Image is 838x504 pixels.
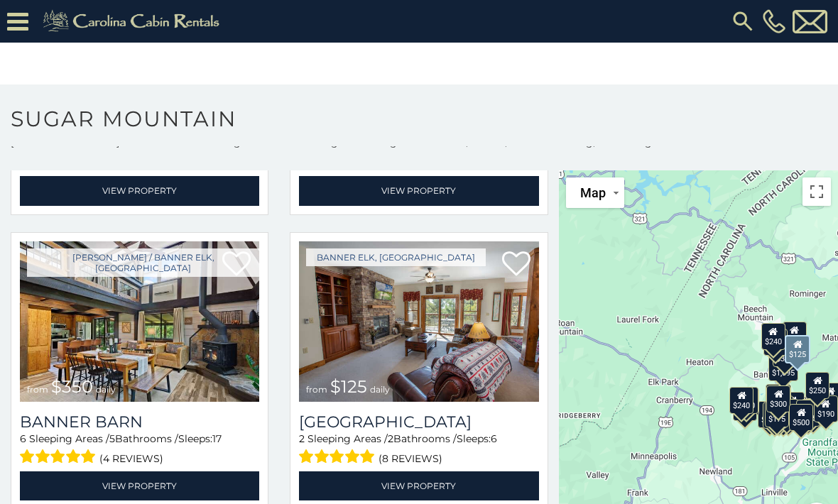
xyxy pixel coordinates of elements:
a: Banner Elk, [GEOGRAPHIC_DATA] [306,248,486,266]
div: $175 [766,400,790,427]
img: Khaki-logo.png [36,7,232,35]
span: daily [370,384,390,395]
img: search-regular.svg [730,9,756,34]
button: Toggle fullscreen view [802,177,831,206]
div: $200 [780,392,805,419]
div: $190 [766,384,790,411]
a: View Property [20,176,259,205]
h3: Bearfoot Lodge [299,412,538,432]
img: Banner Barn [20,241,259,402]
div: $240 [761,323,785,350]
a: Banner Barn from $350 daily [20,241,259,402]
span: (8 reviews) [379,449,442,468]
a: [GEOGRAPHIC_DATA] [299,412,538,432]
div: $225 [783,322,807,349]
a: [PHONE_NUMBER] [759,9,789,33]
a: View Property [20,471,259,500]
span: from [306,384,327,395]
a: View Property [299,471,538,500]
span: $125 [330,376,367,397]
div: $250 [805,372,829,399]
span: (4 reviews) [99,449,163,468]
div: Sleeping Areas / Bathrooms / Sleeps: [299,432,538,468]
div: $300 [767,385,791,412]
a: Bearfoot Lodge from $125 daily [299,241,538,402]
span: $350 [51,376,93,397]
a: [PERSON_NAME] / Banner Elk, [GEOGRAPHIC_DATA] [27,248,259,277]
span: 2 [388,432,393,445]
a: View Property [299,176,538,205]
span: 6 [20,432,26,445]
div: $190 [814,395,838,422]
div: $195 [797,400,821,427]
a: Add to favorites [502,250,530,280]
div: $155 [763,402,787,429]
div: $1,095 [768,354,798,381]
div: Sleeping Areas / Bathrooms / Sleeps: [20,432,259,468]
span: daily [96,384,116,395]
img: Bearfoot Lodge [299,241,538,402]
button: Change map style [566,177,624,208]
a: Banner Barn [20,412,259,432]
span: 5 [109,432,115,445]
div: $125 [785,335,811,363]
div: $500 [790,404,814,431]
span: 17 [212,432,222,445]
span: 2 [299,432,305,445]
span: from [27,384,48,395]
span: 6 [491,432,497,445]
div: $240 [729,387,753,414]
span: Map [580,185,606,200]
